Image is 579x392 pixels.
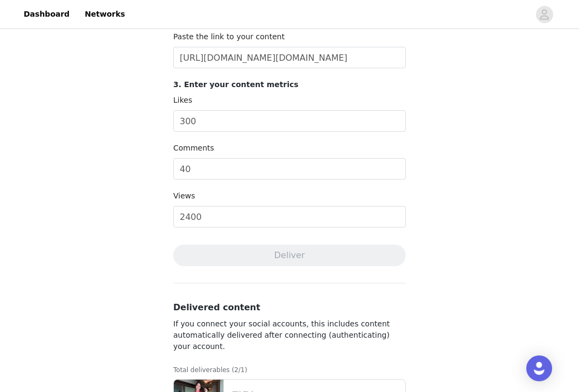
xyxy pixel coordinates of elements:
label: Comments [173,144,214,152]
div: Open Intercom Messenger [526,355,552,381]
label: Paste the link to your content [173,32,285,41]
label: Likes [173,96,192,104]
p: Total deliverables (2/1) [173,365,406,375]
h3: Delivered content [173,301,406,314]
input: Paste the link to your content here [173,47,406,68]
p: 3. Enter your content metrics [173,79,406,90]
button: Deliver [173,245,406,266]
div: avatar [539,6,549,23]
a: Networks [78,2,131,26]
span: If you connect your social accounts, this includes content automatically delivered after connecti... [173,319,390,351]
a: Dashboard [17,2,76,26]
label: Views [173,191,195,200]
